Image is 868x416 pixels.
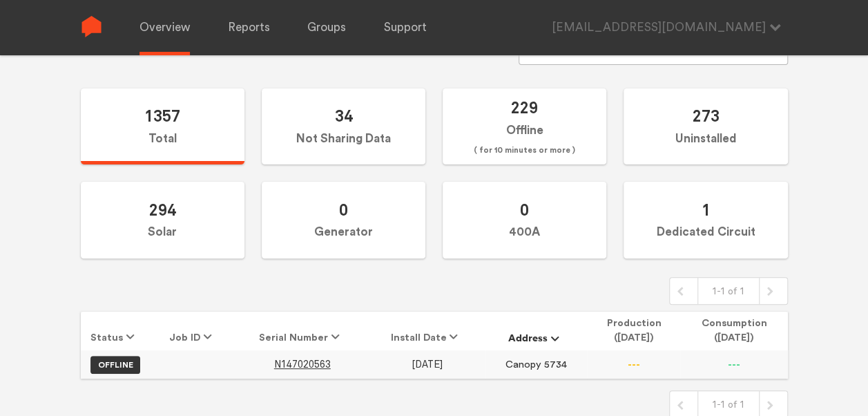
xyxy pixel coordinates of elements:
[485,350,588,378] td: Canopy 5734
[692,106,719,126] span: 273
[520,200,529,220] span: 0
[587,350,680,378] td: ---
[235,312,369,350] th: Serial Number
[680,350,787,378] td: ---
[369,312,485,350] th: Install Date
[81,312,151,350] th: Status
[474,142,575,159] span: ( for 10 minutes or more )
[443,182,606,258] label: 400A
[149,200,176,220] span: 294
[334,106,352,126] span: 34
[680,312,787,350] th: Consumption ([DATE])
[144,106,180,126] span: 1357
[412,359,443,370] span: [DATE]
[274,359,331,370] span: N147020563
[274,359,331,370] a: N147020563
[485,312,588,350] th: Address
[81,16,102,37] img: Sense Logo
[339,200,348,220] span: 0
[90,356,140,374] label: OFFLINE
[624,182,787,258] label: Dedicated Circuit
[151,312,236,350] th: Job ID
[262,182,425,258] label: Generator
[511,97,538,117] span: 229
[81,88,244,165] label: Total
[697,278,760,304] div: 1-1 of 1
[587,312,680,350] th: Production ([DATE])
[701,200,710,220] span: 1
[262,88,425,165] label: Not Sharing Data
[443,88,606,165] label: Offline
[81,182,244,258] label: Solar
[624,88,787,165] label: Uninstalled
